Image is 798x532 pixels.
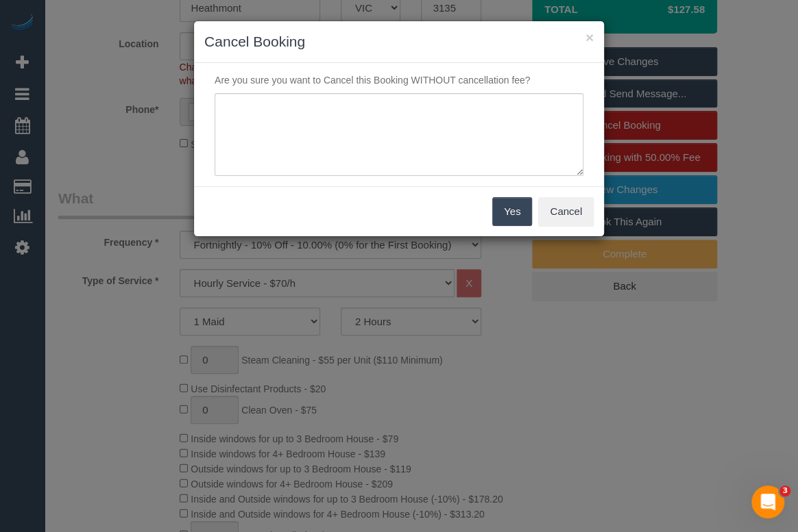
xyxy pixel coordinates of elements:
button: × [585,30,594,45]
span: 3 [779,485,790,496]
sui-modal: Cancel Booking [194,21,604,236]
h3: Cancel Booking [204,31,594,52]
p: Are you sure you want to Cancel this Booking WITHOUT cancellation fee? [204,73,594,87]
button: Yes [492,197,532,226]
button: Cancel [538,197,594,226]
iframe: Intercom live chat [751,485,784,518]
